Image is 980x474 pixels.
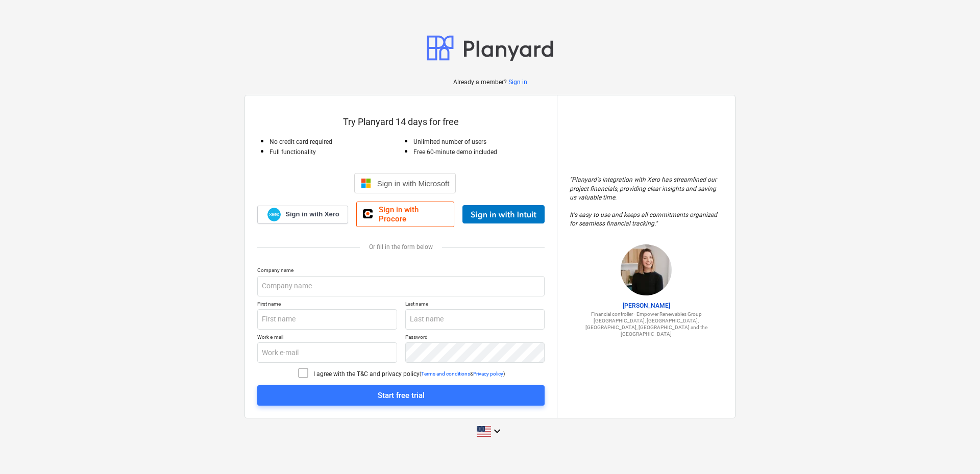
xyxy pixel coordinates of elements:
a: Sign in with Xero [257,206,348,223]
div: Start free trial [378,389,425,402]
p: Already a member? [453,78,508,87]
p: Full functionality [269,148,401,157]
p: Financial controller - Empower Renewables Group [570,311,723,317]
p: " Planyard's integration with Xero has streamlined our project financials, providing clear insigh... [570,176,723,228]
input: Company name [257,276,545,296]
span: Sign in with Xero [285,210,339,219]
a: Sign in [508,78,527,87]
button: Start free trial [257,385,545,406]
p: Try Planyard 14 days for free [257,116,545,128]
p: ( & ) [420,370,505,377]
p: Password [405,334,545,342]
p: [GEOGRAPHIC_DATA], [GEOGRAPHIC_DATA], [GEOGRAPHIC_DATA], [GEOGRAPHIC_DATA] and the [GEOGRAPHIC_DATA] [570,317,723,338]
span: Sign in with Microsoft [377,179,450,188]
span: Sign in with Procore [379,205,448,223]
div: Or fill in the form below [257,243,545,251]
p: I agree with the T&C and privacy policy [313,370,420,379]
p: Free 60-minute demo included [413,148,545,157]
img: Sharon Brown [621,244,672,295]
a: Sign in with Procore [356,202,454,227]
p: [PERSON_NAME] [570,302,723,310]
img: Microsoft logo [361,178,371,188]
p: Company name [257,267,545,276]
a: Privacy policy [473,371,503,377]
a: Terms and conditions [421,371,470,377]
input: Last name [405,309,545,330]
input: Work e-mail [257,342,397,363]
p: Unlimited number of users [413,138,545,146]
p: First name [257,301,397,309]
input: First name [257,309,397,330]
p: Work e-mail [257,334,397,342]
p: No credit card required [269,138,401,146]
img: Xero logo [267,208,281,221]
p: Last name [405,301,545,309]
i: keyboard_arrow_down [491,425,503,437]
